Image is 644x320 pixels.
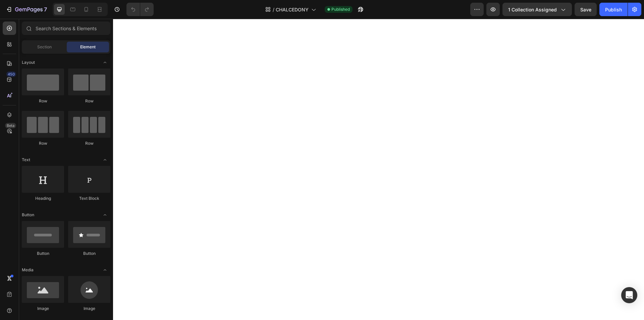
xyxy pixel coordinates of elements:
[37,44,52,50] span: Section
[22,250,64,257] div: Button
[5,123,16,128] div: Beta
[113,19,644,320] iframe: Design area
[22,212,34,218] span: Button
[502,3,572,16] button: 1 collection assigned
[68,195,110,201] div: Text Block
[6,72,16,77] div: 450
[22,98,64,104] div: Row
[22,267,34,273] span: Media
[580,7,591,12] span: Save
[68,98,110,104] div: Row
[126,3,154,16] div: Undo/Redo
[22,306,64,312] div: Image
[599,3,628,16] button: Publish
[22,21,110,35] input: Search Sections & Elements
[276,6,309,13] span: CHALCEDONY
[100,265,110,275] span: Toggle open
[100,210,110,220] span: Toggle open
[22,195,64,201] div: Heading
[22,59,35,65] span: Layout
[273,6,274,13] span: /
[68,306,110,312] div: Image
[508,6,557,13] span: 1 collection assigned
[100,57,110,68] span: Toggle open
[68,140,110,146] div: Row
[621,287,637,303] div: Open Intercom Messenger
[605,6,622,13] div: Publish
[68,250,110,257] div: Button
[22,157,30,163] span: Text
[575,3,597,16] button: Save
[80,44,96,50] span: Element
[331,6,350,12] span: Published
[3,3,50,16] button: 7
[100,154,110,165] span: Toggle open
[44,5,47,13] p: 7
[22,140,64,146] div: Row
